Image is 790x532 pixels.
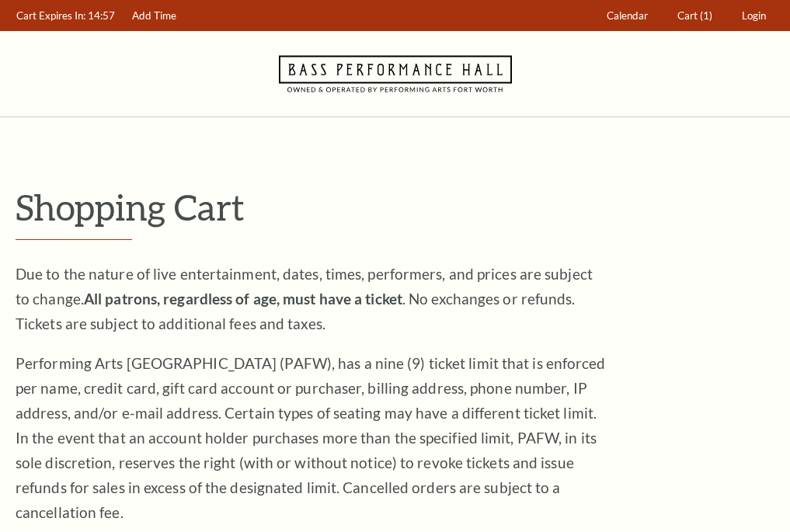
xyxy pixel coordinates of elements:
[125,1,184,31] a: Add Time
[84,290,402,308] strong: All patrons, regardless of age, must have a ticket
[88,9,115,22] span: 14:57
[670,1,720,31] a: Cart (1)
[677,9,698,22] span: Cart
[16,265,593,332] span: Due to the nature of live entertainment, dates, times, performers, and prices are subject to chan...
[607,9,648,22] span: Calendar
[16,9,85,22] span: Cart Expires In:
[16,187,774,227] p: Shopping Cart
[742,9,766,22] span: Login
[735,1,774,31] a: Login
[700,9,712,22] span: (1)
[16,351,606,525] p: Performing Arts [GEOGRAPHIC_DATA] (PAFW), has a nine (9) ticket limit that is enforced per name, ...
[600,1,656,31] a: Calendar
